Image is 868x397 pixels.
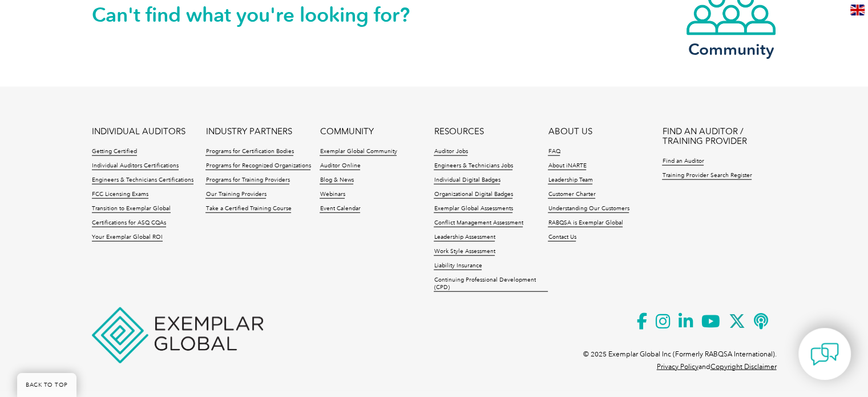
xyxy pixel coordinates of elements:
img: en [850,5,865,15]
a: FIND AN AUDITOR / TRAINING PROVIDER [662,127,776,146]
a: Our Training Providers [205,191,266,199]
a: Privacy Policy [657,363,699,371]
a: Auditor Jobs [434,148,467,156]
a: RABQSA is Exemplar Global [548,219,623,227]
a: Training Provider Search Register [662,172,752,180]
a: Webinars [320,191,345,199]
a: FAQ [548,148,560,156]
a: Work Style Assessment [434,248,495,256]
a: Customer Charter [548,191,595,199]
a: Certifications for ASQ CQAs [92,219,166,227]
img: Exemplar Global [92,307,263,363]
h3: Community [685,42,777,57]
a: COMMUNITY [320,127,373,137]
a: About iNARTE [548,162,586,170]
a: Copyright Disclaimer [710,363,777,371]
a: Programs for Recognized Organizations [205,162,310,170]
a: Engineers & Technicians Jobs [434,162,512,170]
a: INDUSTRY PARTNERS [205,127,292,137]
a: Individual Digital Badges [434,177,500,185]
p: © 2025 Exemplar Global Inc (Formerly RABQSA International). [583,348,777,360]
img: contact-chat.png [810,340,839,368]
a: Programs for Training Providers [205,177,289,185]
h2: Can't find what you're looking for? [92,6,434,24]
a: Individual Auditors Certifications [92,162,179,170]
a: Getting Certified [92,148,137,156]
p: and [657,360,777,373]
a: Exemplar Global Assessments [434,205,512,213]
a: INDIVIDUAL AUDITORS [92,127,185,137]
a: Exemplar Global Community [320,148,397,156]
a: Your Exemplar Global ROI [92,234,163,242]
a: Contact Us [548,234,576,242]
a: Continuing Professional Development (CPD) [434,276,548,292]
a: Event Calendar [320,205,360,213]
a: Programs for Certification Bodies [205,148,293,156]
a: Understanding Our Customers [548,205,629,213]
a: Conflict Management Assessment [434,219,523,227]
a: Liability Insurance [434,262,482,270]
a: Leadership Team [548,177,592,185]
a: Blog & News [320,177,353,185]
a: RESOURCES [434,127,483,137]
a: Organizational Digital Badges [434,191,512,199]
a: FCC Licensing Exams [92,191,148,199]
a: Transition to Exemplar Global [92,205,171,213]
a: Find an Auditor [662,158,704,166]
a: Engineers & Technicians Certifications [92,177,193,185]
a: BACK TO TOP [17,373,76,397]
a: ABOUT US [548,127,592,137]
a: Leadership Assessment [434,234,495,242]
a: Take a Certified Training Course [205,205,291,213]
a: Auditor Online [320,162,360,170]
